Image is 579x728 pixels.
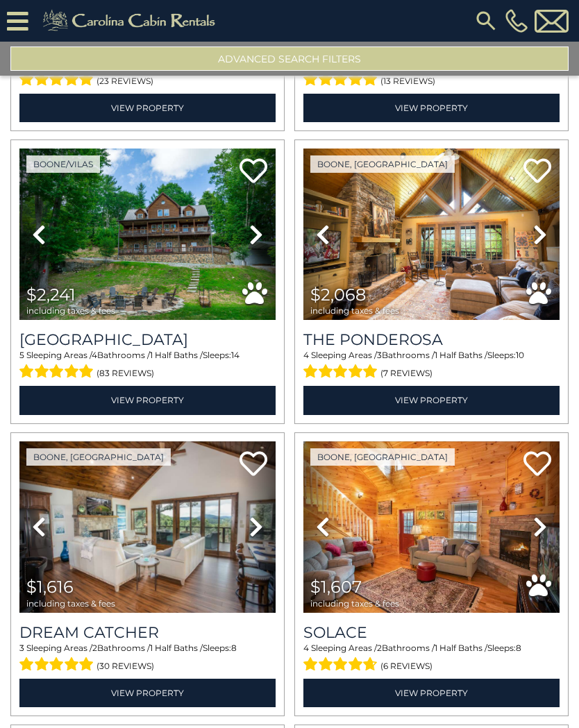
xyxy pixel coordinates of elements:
[303,642,560,675] div: Sleeping Areas / Bathrooms / Sleeps:
[310,306,399,315] span: including taxes & fees
[26,306,115,315] span: including taxes & fees
[303,441,560,613] img: thumbnail_163259882.jpeg
[19,350,24,360] span: 5
[516,350,524,360] span: 10
[19,386,276,414] a: View Property
[92,350,97,360] span: 4
[19,149,276,320] img: thumbnail_163275682.jpeg
[303,679,560,707] a: View Property
[377,350,382,360] span: 3
[19,642,276,675] div: Sleeping Areas / Bathrooms / Sleeps:
[19,330,276,349] h3: Stone Mountain Lodge
[303,330,560,349] a: The Ponderosa
[380,72,435,90] span: (13 reviews)
[303,643,309,653] span: 4
[303,149,560,320] img: thumbnail_163274292.jpeg
[10,46,569,71] button: Advanced Search Filters
[26,155,100,173] a: Boone/Vilas
[96,657,154,675] span: (30 reviews)
[26,577,74,597] span: $1,616
[19,643,24,653] span: 3
[310,155,455,173] a: Boone, [GEOGRAPHIC_DATA]
[26,285,76,305] span: $2,241
[303,350,309,360] span: 4
[96,364,154,382] span: (83 reviews)
[435,350,487,360] span: 1 Half Baths /
[310,285,366,305] span: $2,068
[231,643,237,653] span: 8
[435,643,487,653] span: 1 Half Baths /
[303,349,560,382] div: Sleeping Areas / Bathrooms / Sleeps:
[231,350,240,360] span: 14
[92,643,97,653] span: 2
[310,448,455,466] a: Boone, [GEOGRAPHIC_DATA]
[19,441,276,613] img: thumbnail_163264632.jpeg
[303,94,560,122] a: View Property
[240,450,267,480] a: Add to favorites
[19,349,276,382] div: Sleeping Areas / Bathrooms / Sleeps:
[523,157,551,187] a: Add to favorites
[26,448,171,466] a: Boone, [GEOGRAPHIC_DATA]
[380,657,433,675] span: (6 reviews)
[19,679,276,707] a: View Property
[96,72,153,90] span: (23 reviews)
[19,330,276,349] a: [GEOGRAPHIC_DATA]
[502,9,531,33] a: [PHONE_NUMBER]
[380,364,433,382] span: (7 reviews)
[150,643,203,653] span: 1 Half Baths /
[377,643,382,653] span: 2
[523,450,551,480] a: Add to favorites
[303,386,560,414] a: View Property
[303,623,560,642] a: Solace
[19,623,276,642] a: Dream Catcher
[310,599,399,608] span: including taxes & fees
[26,599,115,608] span: including taxes & fees
[35,7,227,35] img: Khaki-logo.png
[310,577,362,597] span: $1,607
[516,643,521,653] span: 8
[240,157,267,187] a: Add to favorites
[19,94,276,122] a: View Property
[473,8,498,33] img: search-regular.svg
[150,350,203,360] span: 1 Half Baths /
